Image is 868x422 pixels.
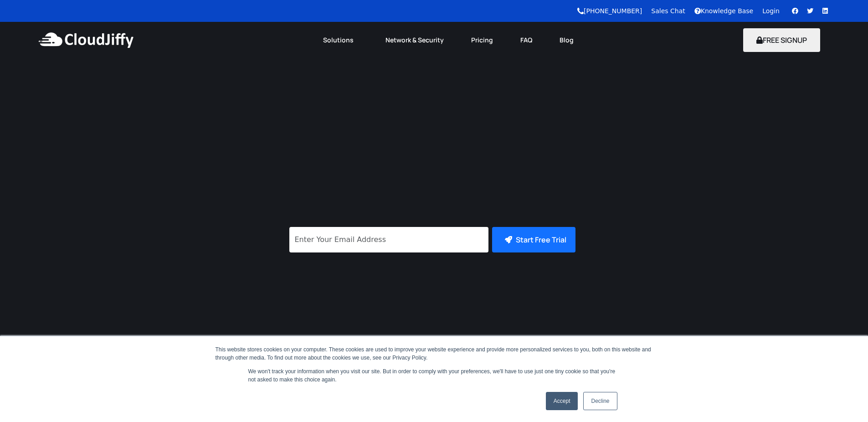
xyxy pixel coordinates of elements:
div: This website stores cookies on your computer. These cookies are used to improve your website expe... [216,345,653,362]
button: FREE SIGNUP [743,28,820,52]
a: Sales Chat [651,7,685,15]
a: FAQ [507,30,546,50]
a: Network & Security [372,30,457,50]
p: We won't track your information when you visit our site. But in order to comply with your prefere... [248,367,620,384]
a: Solutions [309,30,372,50]
a: Pricing [457,30,507,50]
a: Blog [546,30,587,50]
a: Login [762,7,780,15]
a: Knowledge Base [694,7,754,15]
a: [PHONE_NUMBER] [577,7,642,15]
a: Decline [583,392,617,410]
a: FREE SIGNUP [743,35,820,45]
button: Start Free Trial [492,227,575,252]
input: Enter Your Email Address [289,227,488,252]
a: Accept [546,392,578,410]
